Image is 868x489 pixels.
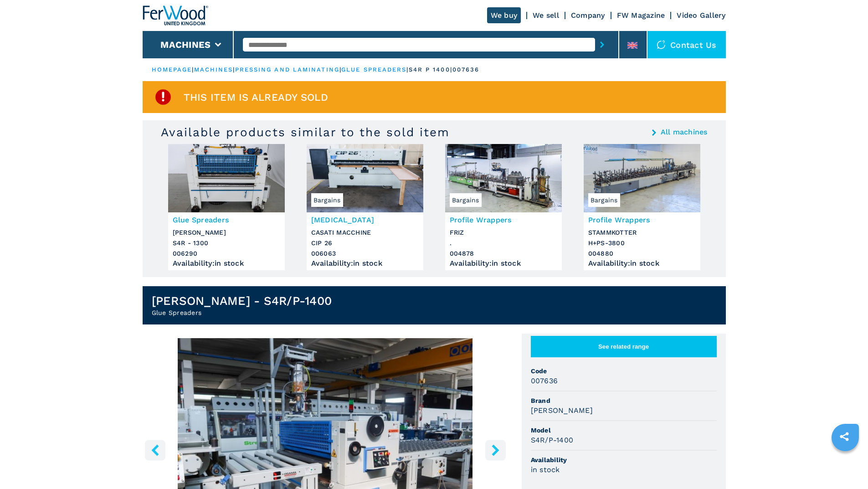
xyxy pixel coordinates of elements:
[595,34,609,55] button: submit-button
[307,144,423,270] a: Guillotine CASATI MACCHINE CIP 26Bargains[MEDICAL_DATA]CASATI MACCHINECIP 26006063Availability:in...
[450,215,557,225] h3: Profile Wrappers
[152,66,192,73] a: HOMEPAGE
[152,308,332,317] h2: Glue Spreaders
[233,66,235,73] span: |
[192,66,194,73] span: |
[173,261,280,266] div: Availability : in stock
[531,336,717,357] button: See related range
[657,40,666,49] img: Contact us
[588,193,620,207] span: Bargains
[339,66,341,73] span: |
[588,227,696,259] h3: STAMMKOTTER H+PS-3800 004880
[677,11,725,20] a: Video Gallery
[307,144,423,212] img: Guillotine CASATI MACCHINE CIP 26
[617,11,665,20] a: FW Magazine
[571,11,605,20] a: Company
[531,426,717,435] span: Model
[409,66,452,74] p: s4r p 1400 |
[531,366,717,376] span: Code
[661,129,708,136] a: All machines
[194,66,233,73] a: machines
[143,5,208,26] img: Ferwood
[588,261,696,266] div: Availability : in stock
[584,144,700,212] img: Profile Wrappers STAMMKOTTER H+PS-3800
[152,293,332,308] h1: [PERSON_NAME] - S4R/P-1400
[531,435,574,445] h3: S4R/P-1400
[588,215,696,225] h3: Profile Wrappers
[450,193,482,207] span: Bargains
[531,455,717,464] span: Availability
[533,11,559,20] a: We sell
[833,425,856,448] a: sharethis
[452,66,480,74] p: 007636
[341,66,406,73] a: glue spreaders
[311,193,343,207] span: Bargains
[450,261,557,266] div: Availability : in stock
[584,144,700,270] a: Profile Wrappers STAMMKOTTER H+PS-3800BargainsProfile WrappersSTAMMKOTTERH+PS-3800004880Availabil...
[168,144,285,212] img: Glue Spreaders OSAMA S4R - 1300
[311,227,419,259] h3: CASATI MACCHINE CIP 26 006063
[235,66,339,73] a: pressing and laminating
[647,31,726,58] div: Contact us
[487,7,521,23] a: We buy
[531,405,593,416] h3: [PERSON_NAME]
[450,227,557,259] h3: FRIZ . 004878
[406,66,408,73] span: |
[311,215,419,225] h3: [MEDICAL_DATA]
[445,144,562,270] a: Profile Wrappers FRIZ .BargainsProfile WrappersFRIZ.004878Availability:in stock
[445,144,562,212] img: Profile Wrappers FRIZ .
[311,261,419,266] div: Availability : in stock
[160,39,211,50] button: Machines
[145,440,165,460] button: left-button
[168,144,285,270] a: Glue Spreaders OSAMA S4R - 1300Glue Spreaders[PERSON_NAME]S4R - 1300006290Availability:in stock
[531,464,560,475] h3: in stock
[161,125,450,139] h3: Available products similar to the sold item
[173,215,280,225] h3: Glue Spreaders
[531,376,558,386] h3: 007636
[184,92,328,103] span: This item is already sold
[173,227,280,259] h3: [PERSON_NAME] S4R - 1300 006290
[485,440,506,460] button: right-button
[829,448,861,482] iframe: Chat
[531,396,717,405] span: Brand
[154,88,172,106] img: SoldProduct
